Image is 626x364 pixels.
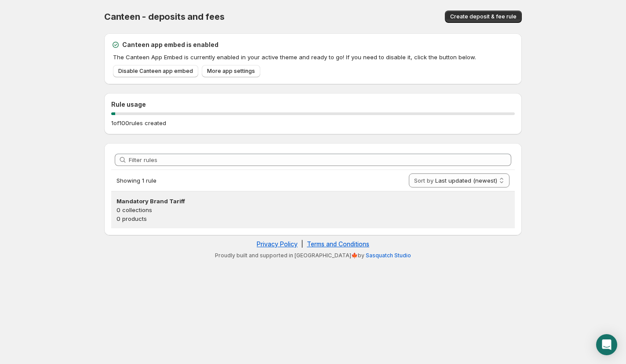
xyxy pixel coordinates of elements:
[118,68,193,75] span: Disable Canteen app embed
[116,214,510,223] p: 0 products
[111,100,515,109] h2: Rule usage
[116,205,510,214] p: 0 collections
[307,240,369,248] a: Terms and Conditions
[109,252,517,259] p: Proudly built and supported in [GEOGRAPHIC_DATA]🍁by
[366,252,411,259] a: Sasquatch Studio
[129,154,511,166] input: Filter rules
[450,13,517,20] span: Create deposit & fee rule
[445,11,522,23] button: Create deposit & fee rule
[257,240,298,248] a: Privacy Policy
[301,240,303,248] span: |
[122,40,218,49] h2: Canteen app embed is enabled
[596,334,617,355] div: Open Intercom Messenger
[202,65,260,77] a: More app settings
[113,53,515,61] p: The Canteen App Embed is currently enabled in your active theme and ready to go! If you need to d...
[104,11,225,22] span: Canteen - deposits and fees
[111,119,166,127] p: 1 of 100 rules created
[116,197,510,205] h3: Mandatory Brand Tariff
[207,68,255,75] span: More app settings
[113,65,198,77] a: Disable Canteen app embed
[116,177,156,184] span: Showing 1 rule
